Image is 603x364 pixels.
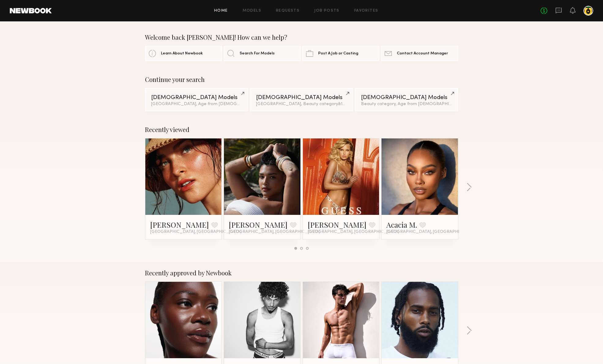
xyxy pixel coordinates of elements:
[229,230,320,234] span: [GEOGRAPHIC_DATA], [GEOGRAPHIC_DATA]
[240,52,275,56] span: Search For Models
[145,269,458,277] div: Recently approved by Newbook
[308,220,367,230] a: [PERSON_NAME]
[145,76,458,83] div: Continue your search
[150,220,209,230] a: [PERSON_NAME]
[224,46,301,61] a: Search For Models
[386,230,478,234] span: [GEOGRAPHIC_DATA], [GEOGRAPHIC_DATA]
[361,102,452,106] div: Beauty category, Age from [DEMOGRAPHIC_DATA].
[361,95,452,101] div: [DEMOGRAPHIC_DATA] Models
[145,34,458,41] div: Welcome back [PERSON_NAME]! How can we help?
[250,88,353,111] a: [DEMOGRAPHIC_DATA] Models[GEOGRAPHIC_DATA], Beauty category&1other filter
[145,46,222,61] a: Learn About Newbook
[386,220,417,230] a: Acacia M.
[145,126,458,133] div: Recently viewed
[354,9,378,13] a: Favorites
[397,52,448,56] span: Contact Account Manager
[276,9,300,13] a: Requests
[150,230,241,234] span: [GEOGRAPHIC_DATA], [GEOGRAPHIC_DATA]
[151,102,242,106] div: [GEOGRAPHIC_DATA], Age from [DEMOGRAPHIC_DATA].
[381,46,458,61] a: Contact Account Manager
[256,102,347,106] div: [GEOGRAPHIC_DATA], Beauty category
[318,52,358,56] span: Post A Job or Casting
[214,9,228,13] a: Home
[161,52,203,56] span: Learn About Newbook
[243,9,261,13] a: Models
[151,95,242,101] div: [DEMOGRAPHIC_DATA] Models
[355,88,458,111] a: [DEMOGRAPHIC_DATA] ModelsBeauty category, Age from [DEMOGRAPHIC_DATA].
[229,220,288,230] a: [PERSON_NAME]
[338,102,364,106] span: & 1 other filter
[314,9,340,13] a: Job Posts
[308,230,399,234] span: [GEOGRAPHIC_DATA], [GEOGRAPHIC_DATA]
[256,95,347,101] div: [DEMOGRAPHIC_DATA] Models
[302,46,379,61] a: Post A Job or Casting
[145,88,248,111] a: [DEMOGRAPHIC_DATA] Models[GEOGRAPHIC_DATA], Age from [DEMOGRAPHIC_DATA].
